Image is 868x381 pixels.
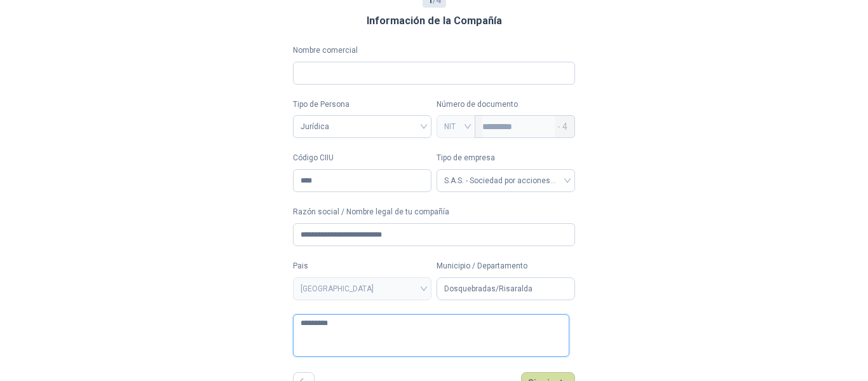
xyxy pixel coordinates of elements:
label: Tipo de empresa [437,152,575,164]
label: Razón social / Nombre legal de tu compañía [293,206,575,218]
span: Jurídica [301,117,424,136]
label: Código CIIU [293,152,431,164]
label: Tipo de Persona [293,99,431,111]
label: Pais [293,260,431,272]
span: COLOMBIA [301,279,424,298]
p: Número de documento [437,99,575,111]
span: S.A.S. - Sociedad por acciones simplificada [444,171,567,190]
label: Municipio / Departamento [437,260,575,272]
span: NIT [444,117,468,136]
label: Nombre comercial [293,45,575,57]
span: - 4 [557,116,567,137]
h3: Información de la Compañía [367,13,502,29]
